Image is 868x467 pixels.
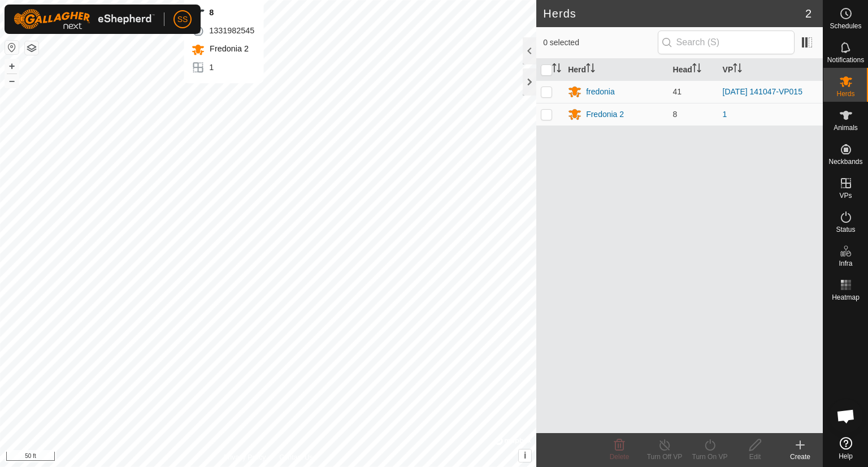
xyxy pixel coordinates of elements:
[830,23,861,29] span: Schedules
[524,451,526,460] span: i
[543,7,805,20] h2: Herds
[832,294,860,301] span: Heatmap
[610,453,630,461] span: Delete
[586,65,595,74] p-sorticon: Activate to sort
[642,452,687,462] div: Turn Off VP
[723,110,727,119] a: 1
[519,449,531,462] button: i
[733,65,742,74] p-sorticon: Activate to sort
[669,59,718,81] th: Head
[829,399,863,433] div: Open chat
[834,124,858,131] span: Animals
[692,65,701,74] p-sorticon: Activate to sort
[839,453,853,460] span: Help
[723,87,802,96] a: [DATE] 141047-VP015
[552,65,561,74] p-sorticon: Activate to sort
[732,452,778,462] div: Edit
[5,59,19,73] button: +
[673,87,682,96] span: 41
[839,260,852,267] span: Infra
[836,90,854,97] span: Herds
[828,158,862,165] span: Neckbands
[586,86,615,98] div: fredonia
[14,9,155,29] img: Gallagher Logo
[827,57,864,63] span: Notifications
[687,452,732,462] div: Turn On VP
[224,452,266,462] a: Privacy Policy
[5,41,19,54] button: Reset Map
[25,41,38,55] button: Map Layers
[658,31,795,54] input: Search (S)
[543,37,657,49] span: 0 selected
[191,60,254,74] div: 1
[563,59,668,81] th: Herd
[177,14,188,25] span: SS
[191,24,254,37] div: 1331982545
[805,5,811,22] span: 2
[673,110,678,119] span: 8
[778,452,823,462] div: Create
[718,59,823,81] th: VP
[191,6,254,19] div: 8
[279,452,313,462] a: Contact Us
[207,44,249,53] span: Fredonia 2
[836,226,855,233] span: Status
[5,74,19,88] button: –
[586,109,624,120] div: Fredonia 2
[823,433,868,464] a: Help
[839,192,852,199] span: VPs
